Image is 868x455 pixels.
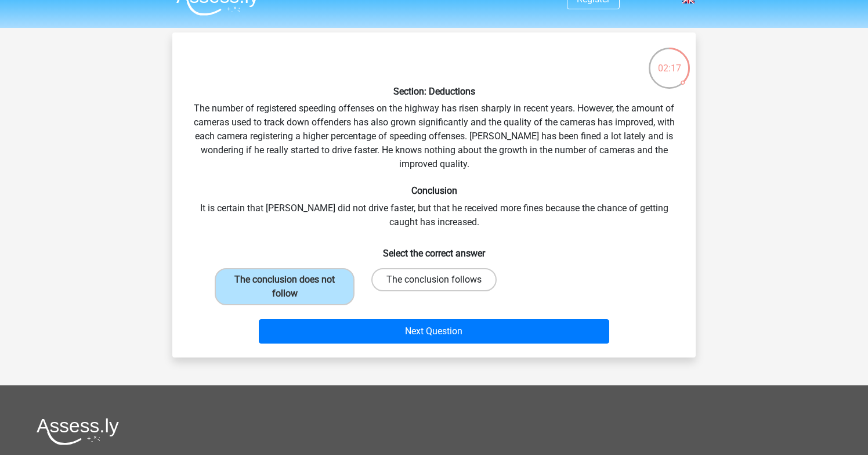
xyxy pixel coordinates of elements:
[177,42,691,348] div: The number of registered speeding offenses on the highway has risen sharply in recent years. Howe...
[191,239,677,259] h6: Select the correct answer
[191,86,677,97] h6: Section: Deductions
[259,319,610,344] button: Next Question
[191,185,677,196] h6: Conclusion
[215,268,355,305] label: The conclusion does not follow
[371,268,497,291] label: The conclusion follows
[37,418,119,445] img: Assessly logo
[648,46,691,75] div: 02:17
